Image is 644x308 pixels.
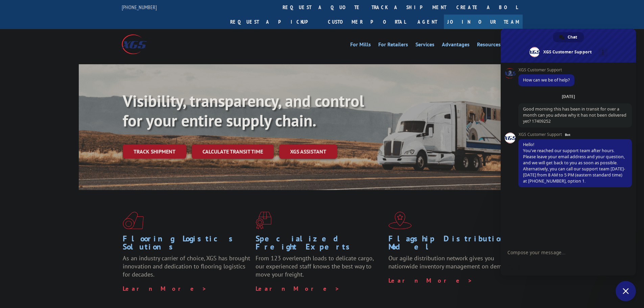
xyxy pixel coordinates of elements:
span: Chat [568,32,577,42]
a: Customer Portal [323,15,411,29]
span: XGS Customer Support [518,68,574,72]
img: xgs-icon-total-supply-chain-intelligence-red [123,212,144,229]
span: Insert an emoji [507,265,513,271]
a: Calculate transit time [192,144,274,159]
a: Learn More > [256,285,340,292]
a: Resources [477,42,501,49]
span: As an industry carrier of choice, XGS has brought innovation and dedication to flooring logistics... [123,254,250,278]
a: Advantages [442,42,470,49]
div: [DATE] [562,95,575,99]
p: From 123 overlength loads to delicate cargo, our experienced staff knows the best way to move you... [256,254,383,284]
a: XGS ASSISTANT [279,144,337,159]
a: Join Our Team [444,15,523,29]
span: Our agile distribution network gives you nationwide inventory management on demand. [388,254,513,270]
h1: Flooring Logistics Solutions [123,235,251,254]
a: Learn More > [123,285,207,292]
a: Agent [411,15,444,29]
span: Audio message [525,265,530,271]
a: For Retailers [378,42,408,49]
a: [PHONE_NUMBER] [122,4,157,10]
img: xgs-icon-focused-on-flooring-red [256,212,271,229]
a: Track shipment [123,144,186,159]
span: XGS Customer Support [518,132,632,137]
h1: Flagship Distribution Model [388,235,516,254]
div: More channels [598,48,607,57]
span: Send a file [516,265,522,271]
span: Hello! You've reached our support team after hours. Please leave your email address and your ques... [523,142,625,184]
span: Good morning this has been in transit for over a month can you advise why it has not been deliver... [523,106,626,124]
h1: Specialized Freight Experts [256,235,383,254]
div: Close chat [616,281,636,301]
a: Learn More > [388,277,473,284]
div: Chat [553,32,584,42]
span: How can we be of help? [523,77,570,83]
a: Services [415,42,434,49]
span: Bot [564,132,571,138]
img: xgs-icon-flagship-distribution-model-red [388,212,412,229]
b: Visibility, transparency, and control for your entire supply chain. [123,90,364,131]
a: Request a pickup [225,15,323,29]
a: For Mills [350,42,371,49]
textarea: Compose your message... [507,250,614,256]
